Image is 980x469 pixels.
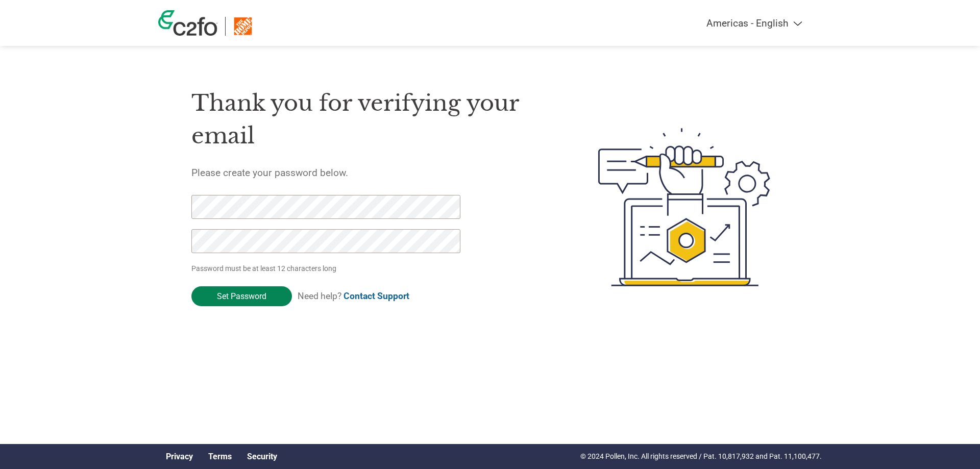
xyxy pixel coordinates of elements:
a: Privacy [166,452,193,461]
img: The Home Depot [233,17,253,36]
h1: Thank you for verifying your email [191,87,550,153]
img: create-password [580,72,789,342]
a: Terms [208,452,232,461]
a: Contact Support [344,291,409,301]
a: Security [247,452,277,461]
h5: Please create your password below. [191,167,550,179]
p: © 2024 Pollen, Inc. All rights reserved / Pat. 10,817,932 and Pat. 11,100,477. [580,451,822,462]
input: Set Password [191,286,292,306]
span: Need help? [298,291,409,301]
p: Password must be at least 12 characters long [191,263,464,274]
img: c2fo logo [158,10,217,36]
